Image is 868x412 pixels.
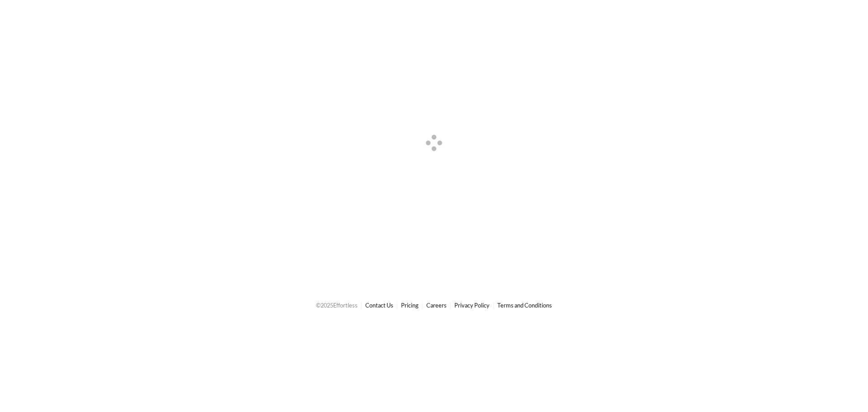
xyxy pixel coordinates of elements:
[426,302,447,309] a: Careers
[497,302,552,309] a: Terms and Conditions
[401,302,419,309] a: Pricing
[316,302,358,309] span: © 2025 Effortless
[365,302,393,309] a: Contact Us
[454,302,490,309] a: Privacy Policy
